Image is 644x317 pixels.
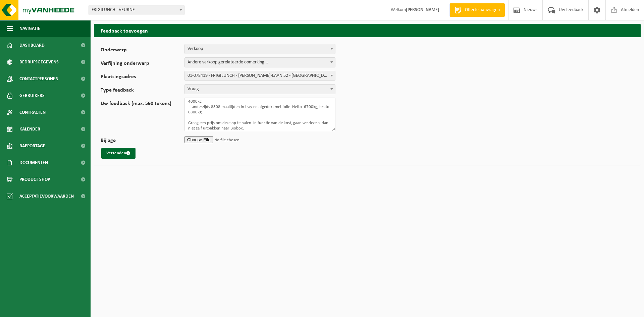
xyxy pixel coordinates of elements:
label: Bijlage [101,138,184,145]
span: Verkoop [185,44,335,54]
span: Product Shop [19,171,50,188]
span: Vraag [185,85,335,94]
span: 01-078419 - FRIGILUNCH - ALBERT I-LAAN 52 - VEURNE [185,71,335,81]
span: Documenten [19,154,48,171]
label: Type feedback [101,88,184,94]
span: Contracten [19,104,46,121]
span: Contactpersonen [19,70,58,87]
span: Offerte aanvragen [463,7,501,13]
span: Bedrijfsgegevens [19,54,59,70]
a: Offerte aanvragen [449,3,505,17]
strong: [PERSON_NAME] [406,7,439,12]
span: Rapportage [19,138,45,154]
span: FRIGILUNCH - VEURNE [89,5,184,15]
span: FRIGILUNCH - VEURNE [89,5,184,15]
label: Verfijning onderwerp [101,61,184,67]
label: Onderwerp [101,47,184,54]
label: Uw feedback (max. 560 tekens) [101,101,184,131]
span: Acceptatievoorwaarden [19,188,74,205]
span: Andere verkoop gerelateerde opmerking... [185,58,335,67]
h2: Feedback toevoegen [94,24,641,37]
button: Verzenden [101,148,136,159]
label: Plaatsingsadres [101,74,184,81]
span: Navigatie [19,20,40,37]
span: Kalender [19,121,40,138]
span: Dashboard [19,37,45,54]
span: Gebruikers [19,87,45,104]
